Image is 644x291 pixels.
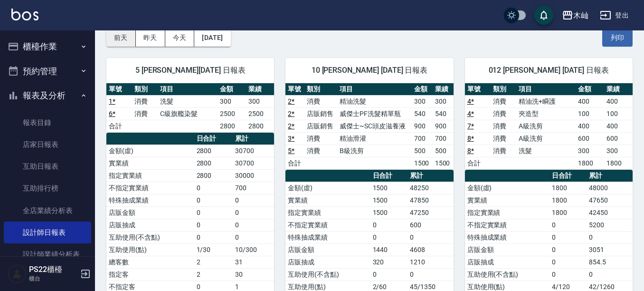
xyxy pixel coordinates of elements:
td: 0 [587,231,633,243]
table: a dense table [106,83,274,133]
td: 精油洗+瞬護 [516,95,576,107]
th: 日合計 [194,133,233,145]
td: 威傑士PF洗髮精單瓶 [337,107,411,120]
td: 0 [233,219,274,231]
td: 300 [576,145,604,157]
td: A級洗剪 [516,120,576,132]
th: 業績 [246,83,275,96]
td: 600 [407,219,454,231]
td: 2500 [218,107,246,120]
td: 2800 [246,120,275,132]
td: 1800 [549,194,587,206]
td: 金額(虛) [465,182,549,194]
td: 1440 [370,243,408,256]
td: B級洗剪 [337,145,411,157]
td: 30700 [233,157,274,169]
td: 48000 [587,182,633,194]
td: 0 [549,243,587,256]
td: 合計 [106,120,132,132]
td: 2500 [246,107,275,120]
button: save [534,6,553,25]
td: 1500 [370,182,408,194]
button: 登出 [596,7,633,24]
td: 1800 [604,157,633,169]
td: 0 [370,219,408,231]
td: 店販銷售 [304,107,337,120]
td: 店販抽成 [465,256,549,268]
td: 店販金額 [285,243,370,256]
th: 金額 [576,83,604,96]
th: 單號 [285,83,304,96]
td: 0 [194,231,233,243]
td: 500 [433,145,454,157]
td: 300 [246,95,275,107]
a: 互助日報表 [4,155,91,177]
button: 櫃檯作業 [4,34,91,59]
button: 報表及分析 [4,83,91,108]
th: 日合計 [549,170,587,182]
td: 店販抽成 [106,219,194,231]
td: 消費 [304,132,337,145]
td: 2800 [194,157,233,169]
td: 特殊抽成業績 [465,231,549,243]
td: 指定客 [106,268,194,281]
td: 金額(虛) [106,145,194,157]
td: 消費 [304,145,337,157]
td: 540 [412,107,433,120]
th: 單號 [465,83,491,96]
td: 0 [233,206,274,219]
table: a dense table [285,83,453,170]
td: 10/300 [233,243,274,256]
td: 合計 [465,157,491,169]
td: 300 [412,95,433,107]
td: 47250 [407,206,454,219]
td: 店販金額 [465,243,549,256]
td: 1500 [370,206,408,219]
td: 30000 [233,169,274,182]
td: 0 [370,231,408,243]
td: 1800 [549,206,587,219]
td: 店販抽成 [285,256,370,268]
button: 昨天 [136,29,165,47]
td: 500 [412,145,433,157]
td: 400 [576,95,604,107]
td: 0 [549,256,587,268]
td: 700 [233,182,274,194]
td: 合計 [285,157,304,169]
td: 700 [433,132,454,145]
td: 0 [549,219,587,231]
td: 300 [433,95,454,107]
a: 全店業績分析表 [4,200,91,222]
table: a dense table [465,83,633,170]
td: 1500 [370,194,408,206]
td: 指定實業績 [465,206,549,219]
td: 1/30 [194,243,233,256]
td: 金額(虛) [285,182,370,194]
th: 項目 [158,83,218,96]
span: 5 [PERSON_NAME][DATE] 日報表 [118,66,263,75]
td: 不指定實業績 [465,219,549,231]
td: 30 [233,268,274,281]
td: 消費 [304,95,337,107]
td: 5200 [587,219,633,231]
td: 0 [549,231,587,243]
td: 300 [604,145,633,157]
td: 消費 [132,107,158,120]
td: 店販銷售 [304,120,337,132]
button: 今天 [165,29,195,47]
th: 類別 [491,83,516,96]
a: 互助排行榜 [4,177,91,199]
td: 400 [604,120,633,132]
td: 精油滑灌 [337,132,411,145]
td: 0 [587,268,633,281]
td: 2800 [194,145,233,157]
td: 互助使用(不含點) [465,268,549,281]
td: A級洗剪 [516,132,576,145]
td: 30700 [233,145,274,157]
td: 47650 [587,194,633,206]
td: 夾造型 [516,107,576,120]
a: 設計師日報表 [4,222,91,243]
td: 854.5 [587,256,633,268]
th: 金額 [412,83,433,96]
td: 消費 [491,145,516,157]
